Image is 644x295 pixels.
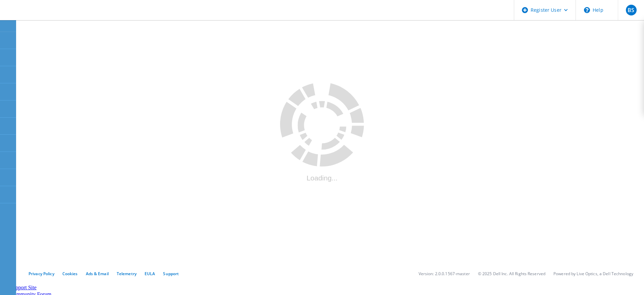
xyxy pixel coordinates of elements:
a: Telemetry [117,271,137,277]
a: Cookies [62,271,78,277]
a: Support Site [10,285,37,290]
li: Powered by Live Optics, a Dell Technology [553,271,633,277]
li: © 2025 Dell Inc. All Rights Reserved [478,271,545,277]
li: Version: 2.0.0.1567-master [419,271,470,277]
a: Privacy Policy [29,271,54,277]
a: EULA [145,271,155,277]
a: Ads & Email [86,271,109,277]
a: Support [163,271,179,277]
svg: \n [584,7,590,13]
span: BS [628,7,634,13]
a: Live Optics Dashboard [7,13,79,19]
div: Loading... [280,174,364,182]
